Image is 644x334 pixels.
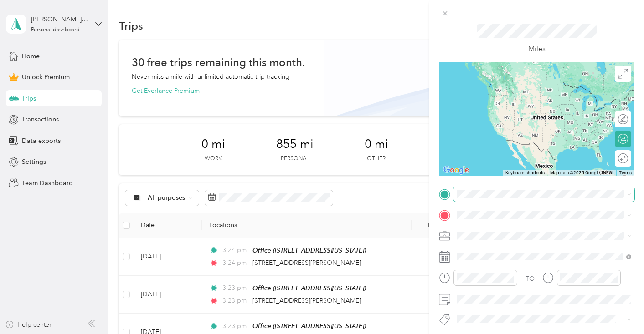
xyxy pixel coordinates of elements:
button: Keyboard shortcuts [505,170,545,176]
a: Open this area in Google Maps (opens a new window) [441,164,471,176]
p: Miles [528,43,546,55]
iframe: Everlance-gr Chat Button Frame [593,283,644,334]
div: TO [526,274,535,283]
span: Map data ©2025 Google, INEGI [550,170,613,175]
a: Terms (opens in new tab) [619,170,632,175]
img: Google [441,164,471,176]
